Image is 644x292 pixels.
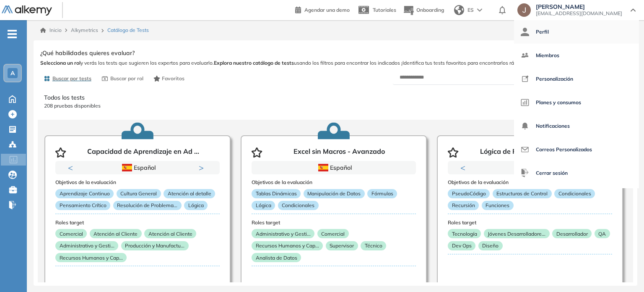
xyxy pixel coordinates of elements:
[278,201,319,210] p: Condicionales
[144,229,196,238] p: Atención al Cliente
[460,163,469,172] button: Previous
[536,3,622,10] span: [PERSON_NAME]
[454,5,464,15] img: world
[520,174,530,176] button: 1
[493,189,552,198] p: Estructuras de Control
[448,220,612,226] h3: Roles target
[521,145,529,154] img: icon
[478,163,583,172] div: Español
[521,51,529,60] img: icon
[536,163,568,183] span: Cerrar sesión
[90,229,142,238] p: Atención al Cliente
[121,241,189,250] p: Producción y Manufactu...
[122,164,132,171] img: ESP
[71,27,98,33] span: Alkymetrics
[40,26,62,34] a: Inicio
[164,189,215,198] p: Atención al detalle
[533,174,540,176] button: 2
[44,93,627,102] p: Todos los tests
[448,241,475,250] p: Dev Ops
[127,174,138,176] button: 1
[373,7,396,13] span: Tutoriales
[521,169,529,177] img: icon
[184,201,208,210] p: Lógica
[521,69,632,89] a: Personalización
[162,75,184,82] span: Favoritos
[521,122,529,130] img: icon
[493,195,644,292] div: Widget de chat
[448,229,481,238] p: Tecnología
[521,45,632,66] a: Miembros
[295,4,350,14] a: Agendar una demo
[521,28,529,36] img: icon
[536,69,573,89] span: Personalización
[40,60,80,66] b: Selecciona un rol
[10,70,15,76] span: A
[403,1,444,19] button: Onboarding
[361,241,386,250] p: Técnico
[448,201,479,210] p: Recursión
[55,201,110,210] p: Pensamiento Crítico
[448,189,490,198] p: PseudoCódigo
[484,229,550,238] p: Jóvenes Desarrolladore...
[521,22,632,42] a: Perfil
[367,189,397,198] p: Fórmulas
[318,164,328,171] img: ESP
[55,189,114,198] p: Aprendizaje Continuo
[554,189,595,198] p: Condicionales
[536,22,549,42] span: Perfil
[536,92,581,113] span: Planes y consumos
[214,60,294,66] b: Explora nuestro catálogo de tests
[304,189,365,198] p: Manipulación de Datos
[40,49,135,58] span: ¿Qué habilidades quieres evaluar?
[252,229,314,238] p: Administrativo y Gesti...
[87,147,199,158] p: Capacidad de Aprendizaje en Ad ...
[252,241,323,250] p: Recursos Humanos y Cap...
[68,163,76,172] button: Previous
[521,139,632,160] a: Correos Personalizados
[536,45,559,66] span: Miembros
[44,102,627,110] p: 208 pruebas disponibles
[55,253,127,262] p: Recursos Humanos y Cap...
[8,33,17,35] i: -
[536,139,592,160] span: Correos Personalizados
[98,71,147,86] button: Buscar por rol
[40,71,95,86] button: Buscar por tests
[293,147,385,158] p: Excel sin Macros - Avanzado
[150,71,188,86] button: Favoritos
[317,229,349,238] p: Comercial
[199,163,207,172] button: Next
[141,174,148,176] button: 2
[521,92,632,113] a: Planes y consumos
[304,7,350,13] span: Agendar una demo
[55,220,220,226] h3: Roles target
[521,116,632,136] a: Notificaciones
[480,147,591,158] p: Lógica de Programación - Avanz ...
[252,253,301,262] p: Analista de Datos
[482,201,514,210] p: Funciones
[252,179,416,185] h3: Objetivos de la evaluación
[478,241,503,250] p: Diseño
[40,59,631,67] span: y verás los tests que sugieren los expertos para evaluarlo. usando los filtros para encontrar los...
[477,8,482,12] img: arrow
[521,163,568,183] button: Cerrar sesión
[448,179,612,185] h3: Objetivos de la evaluación
[55,241,118,250] p: Administrativo y Gesti...
[55,229,87,238] p: Comercial
[117,189,161,198] p: Cultura General
[252,189,301,198] p: Tablas Dinámicas
[252,201,275,210] p: Lógica
[536,10,622,17] span: [EMAIL_ADDRESS][DOMAIN_NAME]
[55,179,220,185] h3: Objetivos de la evaluación
[110,75,143,82] span: Buscar por rol
[113,201,182,210] p: Resolución de Problema...
[252,220,416,226] h3: Roles target
[467,6,474,14] span: ES
[326,241,358,250] p: Supervisor
[52,75,91,82] span: Buscar por tests
[536,116,570,136] span: Notificaciones
[107,26,149,34] span: Catálogo de Tests
[281,163,387,172] div: Español
[416,7,444,13] span: Onboarding
[521,98,529,107] img: icon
